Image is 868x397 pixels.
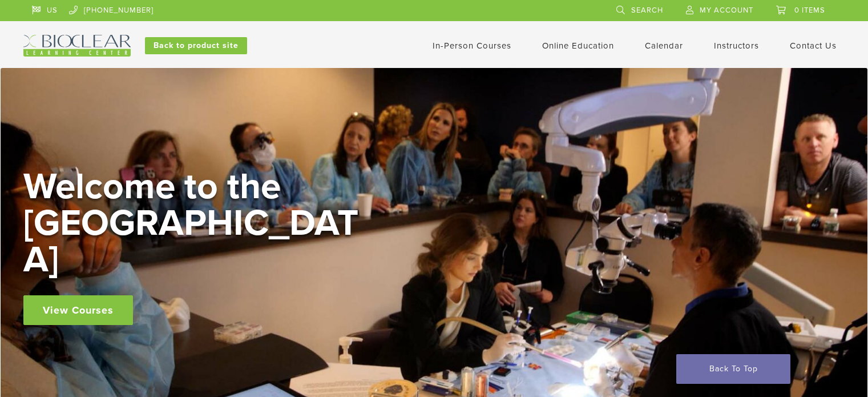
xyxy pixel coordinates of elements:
h2: Welcome to the [GEOGRAPHIC_DATA] [23,169,366,278]
a: Back to product site [145,37,247,54]
a: In-Person Courses [433,41,511,51]
span: 0 items [794,6,825,15]
a: Instructors [714,41,759,51]
img: Bioclear [23,35,131,57]
a: Contact Us [790,41,837,51]
a: View Courses [23,295,133,325]
span: My Account [700,6,753,15]
span: Search [631,6,663,15]
a: Online Education [542,41,614,51]
a: Calendar [645,41,683,51]
a: Back To Top [676,354,790,384]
